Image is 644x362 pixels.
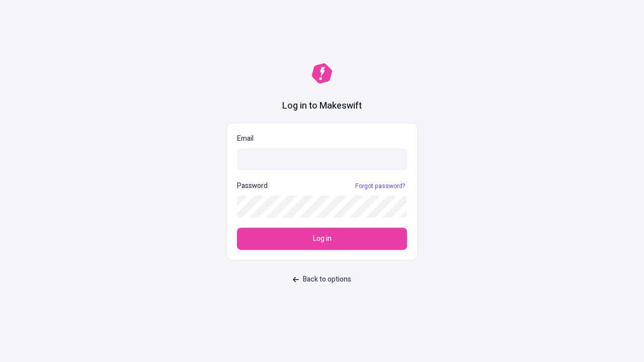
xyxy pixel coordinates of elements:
[287,270,357,289] button: Back to options
[237,180,268,192] p: Password
[303,274,351,285] span: Back to options
[237,228,407,250] button: Log in
[313,233,332,244] span: Log in
[353,182,407,190] a: Forgot password?
[237,133,407,144] p: Email
[237,148,407,170] input: Email
[282,100,362,113] h1: Log in to Makeswift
